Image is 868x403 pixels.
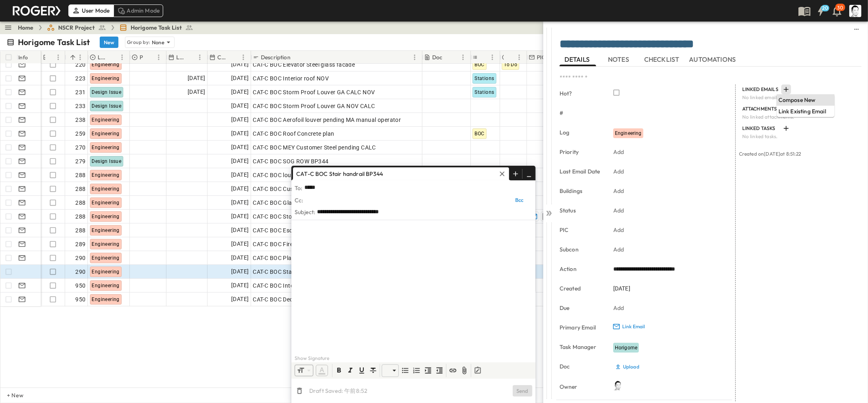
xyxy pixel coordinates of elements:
p: + New [7,391,12,399]
img: Profile Picture [849,5,861,17]
span: CHECKLIST [644,56,681,63]
p: PIC [560,226,602,234]
button: Sort [47,53,56,62]
p: Add [613,206,624,214]
div: User Mode [68,4,114,17]
span: [DATE] [231,101,249,110]
span: [DATE] [231,115,249,124]
span: 259 [75,130,85,138]
p: Upload [623,364,639,370]
p: No linked attachments. [742,114,857,120]
span: Engineering [92,186,120,192]
span: Engineering [92,200,120,206]
span: [DATE] [231,87,249,97]
div: Info [17,51,41,64]
button: Sort [292,53,301,62]
span: 289 [75,240,85,248]
p: Horigome Task List [18,37,90,48]
button: Format text as strikethrough [368,366,378,375]
p: Add [613,167,624,175]
p: Status [560,206,602,214]
span: Design Issue [92,89,122,95]
span: CAT-C BOC Roof Concrete plan [253,130,334,138]
span: Color [315,364,329,377]
span: CAT-C BOC Storm Proof Louver SEAPAC [253,212,359,221]
span: Engineering [92,172,120,178]
p: Due [560,304,602,312]
span: Strikethrough [368,366,378,375]
span: 290 [75,254,85,262]
span: Created on [DATE] at 8:51:22 [739,151,801,157]
p: Task Manager [560,343,602,351]
span: 238 [75,116,85,124]
span: Horigome [615,345,637,351]
div: Info [18,46,28,69]
button: Menu [75,52,85,62]
span: 950 [75,295,85,303]
span: Engineering [92,117,120,123]
span: Engineering [92,214,120,219]
button: Sort [108,53,117,62]
span: Engineering [92,269,120,275]
span: 223 [75,74,85,82]
span: DETAILS [564,56,591,63]
button: Link Email [610,322,648,332]
span: Font Size [297,366,305,375]
span: [DATE] [231,225,249,235]
button: Menu [238,52,248,62]
button: Outdent [435,366,444,375]
button: Format text underlined. Shortcut: Ctrl+U [357,366,367,375]
span: Italic (Ctrl+I) [345,366,355,375]
span: CAT-C BOC Fire rated ceiling [253,240,327,248]
p: # [560,109,602,117]
button: Bcc [506,195,532,205]
span: Engineering [92,145,120,150]
p: No linked tasks. [742,133,857,140]
span: [DATE] [231,60,249,69]
p: Priority [560,148,602,156]
span: Engineering [92,131,120,136]
p: Doc [432,53,443,61]
p: Add [613,245,624,253]
button: Insert Link [448,366,458,375]
img: Profile Picture [613,381,623,390]
span: CAT-C BOC Interior roof NOV [253,74,329,82]
div: Subject: [295,206,315,218]
span: [DATE] [231,184,249,193]
span: CAT-C BOC SOG ROW BP344 [253,157,328,165]
span: CAT-C BOC Platform End Railing Layout change from SUS to HDG handrail [253,254,450,262]
span: Horigome Task List [131,24,182,32]
span: 288 [75,226,85,234]
span: 288 [75,185,85,193]
span: [DATE] [231,253,249,262]
div: Admin Mode [114,4,164,17]
p: Link Existing Email [778,107,833,115]
p: CAT-C BOC Stair handrail BP344 [296,167,383,180]
button: Menu [53,52,63,62]
span: [DATE] [231,295,249,304]
span: Bold (Ctrl+B) [334,366,344,375]
span: 950 [75,282,85,290]
span: 288 [75,171,85,179]
button: Format text as bold. Shortcut: Ctrl+B [334,366,344,375]
span: [DATE] [231,267,249,276]
span: [DATE] [231,170,249,180]
button: Menu [117,52,127,62]
button: Menu [410,52,420,62]
span: CAT-C BOC louver support [253,171,322,179]
button: Menu [195,52,205,62]
p: Created [560,284,602,292]
span: 233 [75,102,85,110]
button: Add Attachments [459,366,469,375]
p: Owner [560,383,602,391]
span: CAT-C BOC Storm Proof Louver GA CALC NOV [253,88,375,96]
span: Design Issue [92,158,122,164]
span: CAT-C BOC Elevator Steel glass facade [253,61,355,69]
span: [DATE] [613,284,630,292]
p: Description [261,53,291,61]
span: CAT-C BOC MEY Customer Steel pending CALC [253,143,376,152]
span: Design Issue [92,103,122,109]
span: Stations [474,76,494,81]
p: 30 [837,4,843,11]
p: ATTACHMENTS [742,106,780,112]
